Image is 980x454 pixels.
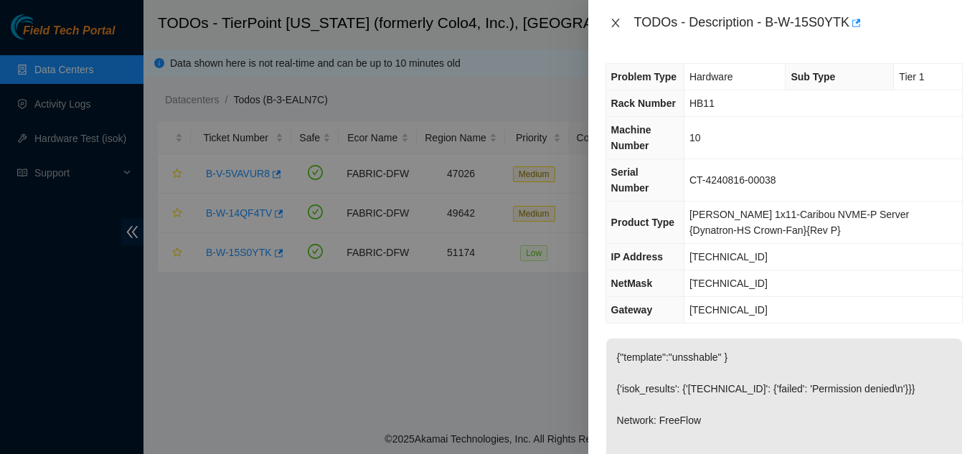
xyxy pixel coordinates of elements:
[791,71,835,82] span: Sub Type
[611,251,663,263] span: IP Address
[899,71,924,82] span: Tier 1
[611,304,653,316] span: Gateway
[689,278,768,289] span: [TECHNICAL_ID]
[606,16,626,30] button: Close
[634,11,963,34] div: TODOs - Description - B-W-15S0YTK
[611,217,674,228] span: Product Type
[689,304,768,316] span: [TECHNICAL_ID]
[689,98,715,109] span: HB11
[689,209,909,236] span: [PERSON_NAME] 1x11-Caribou NVME-P Server {Dynatron-HS Crown-Fan}{Rev P}
[611,71,677,82] span: Problem Type
[611,124,651,151] span: Machine Number
[689,174,776,186] span: CT-4240816-00038
[610,17,621,29] span: close
[611,98,676,109] span: Rack Number
[611,278,653,289] span: NetMask
[611,166,649,194] span: Serial Number
[689,132,701,143] span: 10
[689,251,768,263] span: [TECHNICAL_ID]
[689,71,733,82] span: Hardware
